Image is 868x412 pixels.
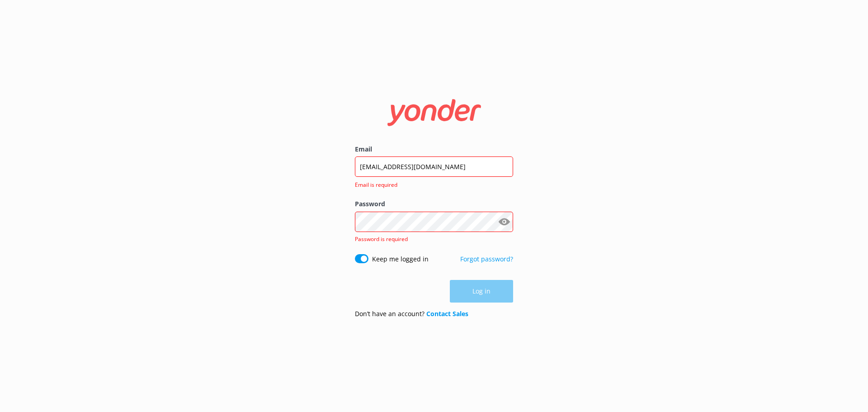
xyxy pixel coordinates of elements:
[355,180,508,189] span: Email is required
[355,235,408,243] span: Password is required
[426,309,468,318] a: Contact Sales
[355,156,513,177] input: user@emailaddress.com
[355,199,513,209] label: Password
[355,144,513,154] label: Email
[498,161,509,172] keeper-lock: Open Keeper Popup
[355,309,468,319] p: Don’t have an account?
